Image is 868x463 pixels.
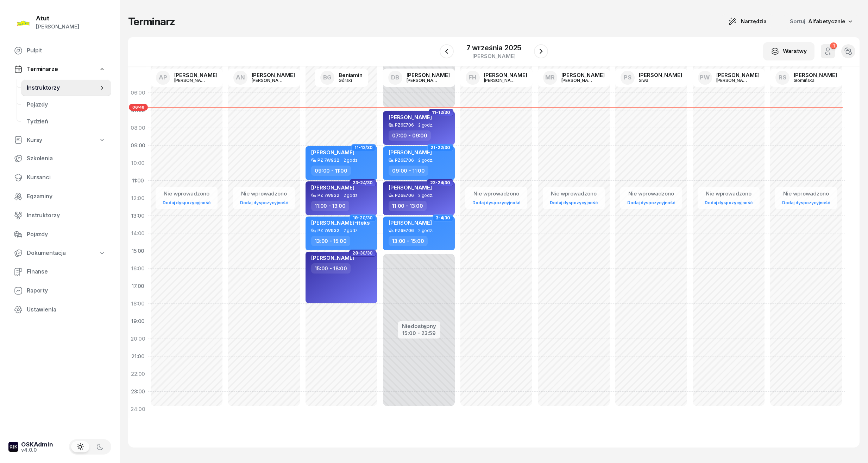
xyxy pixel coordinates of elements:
[27,136,42,145] span: Kursy
[317,193,339,198] div: PZ 7W932
[128,207,148,225] div: 13:00
[389,130,431,141] div: 07:00 - 09:00
[128,313,148,330] div: 19:00
[821,44,835,58] button: 1
[389,184,432,191] span: [PERSON_NAME]
[36,15,79,21] div: Atut
[8,42,111,59] a: Pulpit
[128,137,148,154] div: 09:00
[763,42,814,60] button: Warstwy
[402,329,436,336] div: 15:00 - 23:59
[418,123,433,128] span: 2 godz.
[466,53,522,59] div: [PERSON_NAME]
[8,226,111,243] a: Pojazdy
[27,100,106,109] span: Pojazdy
[407,78,440,83] div: [PERSON_NAME]
[779,189,833,198] div: Nie wprowadzono
[128,383,148,400] div: 23:00
[27,230,106,239] span: Pojazdy
[389,114,432,121] span: [PERSON_NAME]
[615,69,688,87] a: PS[PERSON_NAME]Siwa
[21,448,53,452] div: v4.0.0
[27,305,106,314] span: Ustawienia
[311,263,351,274] div: 15:00 - 18:00
[470,189,523,198] div: Nie wprowadzono
[128,400,148,418] div: 24:00
[252,78,285,83] div: [PERSON_NAME]
[779,199,833,207] a: Dodaj dyspozycyjność
[8,169,111,186] a: Kursanci
[8,207,111,224] a: Instruktorzy
[339,72,363,78] div: Beniamin
[771,47,807,56] div: Warstwy
[27,117,106,126] span: Tydzień
[21,96,111,113] a: Pojazdy
[354,147,373,148] span: 11-12/30
[561,72,605,78] div: [PERSON_NAME]
[402,323,436,329] div: Niedostępny
[702,199,755,207] a: Dodaj dyspozycyjność
[160,188,213,208] button: Nie wprowadzonoDodaj dyspozycyjność
[237,188,291,208] button: Nie wprowadzonoDodaj dyspozycyjność
[311,255,354,261] span: [PERSON_NAME]
[237,189,291,198] div: Nie wprowadzono
[352,252,373,254] span: 28-30/30
[830,43,837,49] div: 1
[160,199,213,207] a: Dodaj dyspozycyjność
[470,199,523,207] a: Dodaj dyspozycyjność
[128,225,148,242] div: 14:00
[129,104,148,111] span: 06:48
[808,18,845,25] span: Alfabetycznie
[150,69,223,87] a: AP[PERSON_NAME][PERSON_NAME]
[159,75,167,81] span: AP
[344,193,359,198] span: 2 godz.
[779,75,786,81] span: RS
[702,189,755,198] div: Nie wprowadzono
[27,211,106,220] span: Instruktorzy
[537,69,610,87] a: MR[PERSON_NAME][PERSON_NAME]
[639,78,673,83] div: Siwa
[237,199,291,207] a: Dodaj dyspozycyjność
[624,188,678,208] button: Nie wprowadzonoDodaj dyspozycyjność
[36,22,79,31] div: [PERSON_NAME]
[8,282,111,299] a: Raporty
[722,14,773,28] button: Narzędzia
[8,188,111,205] a: Egzaminy
[702,188,755,208] button: Nie wprowadzonoDodaj dyspozycyjność
[389,166,428,176] div: 09:00 - 11:00
[128,102,148,119] div: 07:00
[545,75,555,81] span: MR
[317,158,339,162] div: PZ 7W932
[311,219,370,226] span: [PERSON_NAME]-Reks
[27,46,106,55] span: Pulpit
[716,78,750,83] div: [PERSON_NAME]
[174,78,208,83] div: [PERSON_NAME]
[128,348,148,365] div: 21:00
[174,72,218,78] div: [PERSON_NAME]
[128,242,148,260] div: 15:00
[700,75,710,81] span: PW
[466,44,522,51] div: 7 września 2025
[27,173,106,182] span: Kursanci
[624,199,678,207] a: Dodaj dyspozycyjność
[339,78,363,83] div: Górski
[395,158,414,162] div: PZ6E706
[311,149,354,156] span: [PERSON_NAME]
[389,149,432,156] span: [PERSON_NAME]
[561,78,595,83] div: [PERSON_NAME]
[484,72,527,78] div: [PERSON_NAME]
[692,69,765,87] a: PW[PERSON_NAME][PERSON_NAME]
[311,166,351,176] div: 09:00 - 11:00
[418,158,433,163] span: 2 godz.
[624,75,631,81] span: PS
[128,277,148,295] div: 17:00
[547,199,600,207] a: Dodaj dyspozycyjność
[21,113,111,130] a: Tydzień
[128,172,148,189] div: 11:00
[8,150,111,167] a: Szkolenia
[430,147,450,148] span: 21-22/30
[236,75,245,81] span: AN
[741,17,767,26] span: Narzędzia
[311,236,350,246] div: 13:00 - 15:00
[323,75,332,81] span: BG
